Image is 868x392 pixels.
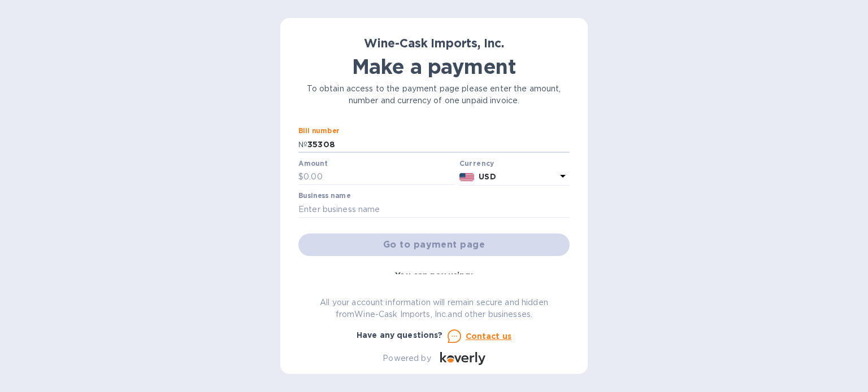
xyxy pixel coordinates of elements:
[298,83,570,107] p: To obtain access to the payment page please enter the amount, number and currency of one unpaid i...
[364,36,504,50] b: Wine-Cask Imports, Inc.
[459,173,475,181] img: USD
[459,159,494,168] b: Currency
[303,169,455,186] input: 0.00
[298,201,570,218] input: Enter business name
[395,271,472,280] b: You can pay using:
[357,331,443,340] b: Have any questions?
[383,353,431,364] p: Powered by
[298,171,303,183] p: $
[466,332,512,341] u: Contact us
[298,193,350,200] label: Business name
[298,128,339,135] label: Bill number
[298,139,307,151] p: №
[298,55,570,78] h1: Make a payment
[307,136,570,153] input: Enter bill number
[298,160,327,167] label: Amount
[479,172,496,181] b: USD
[298,297,570,320] p: All your account information will remain secure and hidden from Wine-Cask Imports, Inc. and other...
